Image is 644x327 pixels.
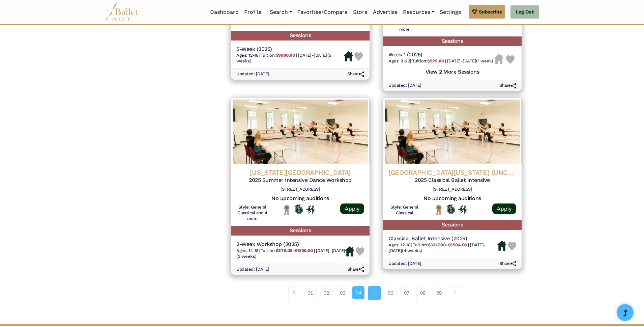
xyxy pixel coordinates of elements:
a: 05 [368,286,381,300]
img: In Person [306,205,315,214]
h6: | | [236,53,344,64]
span: Ages: 14-18 [236,248,259,253]
span: [DATE]-[DATE] (4 weeks) [388,242,486,253]
b: $3317.00-$5504.00 [428,242,467,247]
img: Offers Scholarship [294,205,303,214]
nav: Page navigation example [288,286,465,300]
a: Search [267,5,295,19]
b: $525.00 [427,58,444,63]
b: $3800.00 [276,53,295,58]
h5: No upcoming auditions [236,195,364,202]
img: Heart [508,242,516,250]
a: 06 [384,286,397,300]
h5: Sessions [383,36,522,46]
img: Offers Scholarship [446,205,455,214]
h6: | | [388,58,493,64]
img: gem.svg [472,8,477,16]
a: Resources [400,5,437,19]
h5: Week 1 (2025) [388,51,493,58]
h6: Updated: [DATE] [236,71,269,77]
h6: [STREET_ADDRESS] [236,187,364,192]
span: Ages: 9-22 [388,58,410,63]
img: Housing Unavailable [494,54,503,64]
h6: Updated: [DATE] [388,83,421,88]
h6: | | [236,248,345,260]
a: Favorites/Compare [295,5,350,19]
img: National [435,205,443,215]
a: Apply [340,203,364,214]
h6: Share [347,71,364,77]
h6: [STREET_ADDRESS] [388,187,516,192]
a: Log Out [510,5,539,19]
img: Heart [506,55,515,64]
span: [DATE]-[DATE] (1 week) [447,58,493,63]
h5: Classical Ballet Intensive (2025) [388,235,497,242]
a: Settings [437,5,464,19]
span: Tuition: [261,53,296,58]
h6: Updated: [DATE] [388,261,421,267]
a: 01 [304,286,317,300]
h6: Updated: [DATE] [236,267,269,272]
h6: Share [499,83,516,88]
h5: No upcoming auditions [388,195,516,202]
a: 02 [320,286,333,300]
a: 04 [352,286,364,299]
span: Subscribe [479,8,502,16]
span: [DATE]-[DATE] (2 weeks) [236,248,345,259]
h5: View 2 More Sessions [388,67,516,76]
img: Heart [354,52,363,61]
img: Heart [356,247,364,256]
span: Ages: 12-18 [236,53,259,58]
a: 09 [433,286,445,300]
h6: Style: General Classical and 4 more [236,205,268,222]
a: Dashboard [207,5,241,19]
h6: | | [388,242,497,254]
a: Apply [492,203,516,214]
img: Housing Available [345,246,354,256]
h6: Share [499,261,516,267]
h5: 2025 Summer Intensive Dance Workshop [236,177,364,184]
h5: 5-Week (2025) [236,46,344,53]
h4: [GEOGRAPHIC_DATA][US_STATE] (UNCSA) [388,168,516,177]
a: 07 [400,286,413,300]
span: Tuition: [412,58,445,63]
span: Tuition: [261,248,314,253]
a: Profile [241,5,264,19]
img: Housing Available [497,241,506,251]
span: Ages: 12-18 [388,242,411,247]
h5: Sessions [231,31,370,40]
a: Advertise [370,5,400,19]
a: 03 [336,286,349,300]
a: Store [350,5,370,19]
img: Housing Available [344,51,353,61]
h5: 2025 Classical Ballet Intensive [388,177,516,184]
span: Tuition: [413,242,468,247]
h5: Sessions [231,226,370,236]
a: 08 [416,286,429,300]
span: [DATE]-[DATE] (5 weeks) [236,53,331,63]
h5: 2-Week Workshop (2025) [236,241,345,248]
img: In Person [458,205,467,214]
img: Logo [383,98,522,165]
a: Subscribe [469,5,505,19]
h6: Share [347,267,364,272]
h4: [US_STATE][GEOGRAPHIC_DATA] [236,168,364,177]
img: Local [283,205,291,215]
b: $375.00-$1300.00 [276,248,313,253]
h6: Style: General Classical [388,205,420,216]
img: Logo [231,98,370,165]
h5: Sessions [383,220,522,230]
